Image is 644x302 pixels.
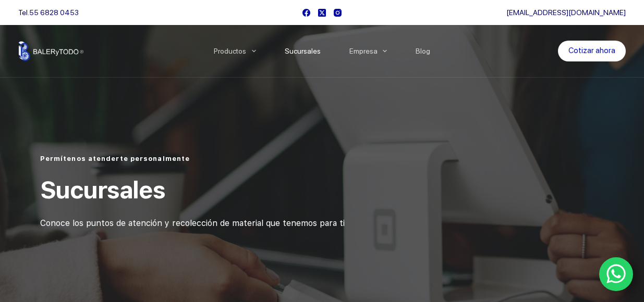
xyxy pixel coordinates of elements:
[18,8,79,17] span: Tel.
[599,257,634,292] a: WhatsApp
[302,9,310,17] a: Facebook
[334,9,342,17] a: Instagram
[29,8,79,17] a: 55 6828 0453
[40,218,345,228] span: Conoce los puntos de atención y recolección de material que tenemos para ti
[318,9,326,17] a: X (Twitter)
[40,175,165,204] span: Sucursales
[558,41,626,61] a: Cotizar ahora
[18,41,83,61] img: Balerytodo
[40,155,190,162] span: Permítenos atenderte personalmente
[506,8,626,17] a: [EMAIL_ADDRESS][DOMAIN_NAME]
[199,25,445,77] nav: Menu Principal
